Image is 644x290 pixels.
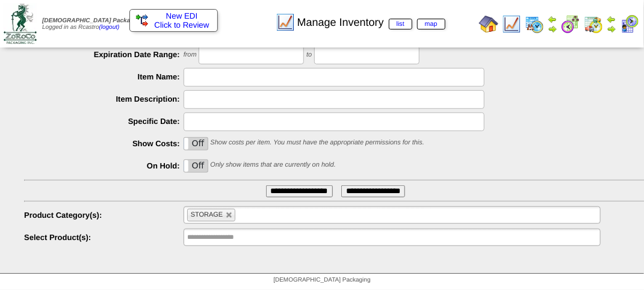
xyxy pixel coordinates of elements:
[24,233,184,242] label: Select Product(s):
[525,14,544,34] img: calendarprod.gif
[184,160,208,172] label: Off
[136,14,148,26] img: ediSmall.gif
[191,211,223,218] span: STORAGE
[276,13,295,32] img: line_graph.gif
[24,72,184,81] label: Item Name:
[607,14,616,24] img: arrowleft.gif
[548,14,557,24] img: arrowleft.gif
[24,94,184,103] label: Item Description:
[136,11,211,29] a: New EDI Click to Review
[620,14,639,34] img: calendarcustomer.gif
[24,211,184,220] label: Product Category(s):
[417,19,445,29] a: map
[607,24,616,34] img: arrowright.gif
[184,138,208,150] label: Off
[584,14,603,34] img: calendarinout.gif
[297,16,445,29] span: Manage Inventory
[548,24,557,34] img: arrowright.gif
[273,277,370,283] span: [DEMOGRAPHIC_DATA] Packaging
[184,52,197,59] span: from
[210,140,424,147] span: Show costs per item. You must have the appropriate permissions for this.
[502,14,521,34] img: line_graph.gif
[184,159,208,173] div: OnOff
[166,11,198,20] span: New EDI
[306,52,312,59] span: to
[136,20,211,29] span: Click to Review
[4,4,37,44] img: zoroco-logo-small.webp
[389,19,412,29] a: list
[99,24,120,31] a: (logout)
[24,117,184,126] label: Specific Date:
[24,50,184,59] label: Expiration Date Range:
[24,161,184,170] label: On Hold:
[184,137,208,150] div: OnOff
[24,139,184,148] label: Show Costs:
[42,17,143,31] span: Logged in as Rcastro
[210,162,335,169] span: Only show items that are currently on hold.
[42,17,143,24] span: [DEMOGRAPHIC_DATA] Packaging
[561,14,580,34] img: calendarblend.gif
